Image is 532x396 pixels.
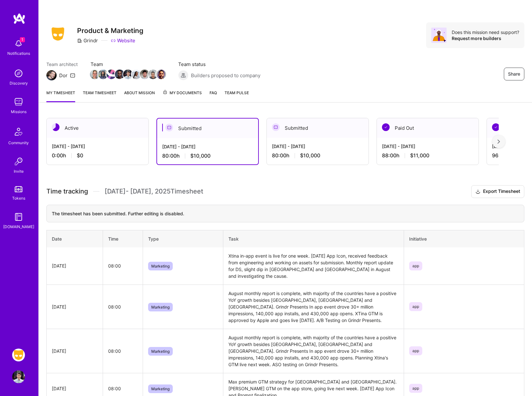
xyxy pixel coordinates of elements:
[91,69,99,80] a: Team Member Avatar
[190,153,210,159] span: $10,000
[98,70,108,79] img: Team Member Avatar
[12,95,25,108] img: teamwork
[148,384,173,393] span: Marketing
[163,89,202,102] a: My Documents
[70,73,75,78] i: icon Mail
[12,155,25,168] img: Invite
[162,153,253,159] div: 80:00 h
[223,230,404,247] th: Task
[7,50,30,57] div: Notifications
[223,329,404,373] td: August monthly report is complete, with majority of the countries have a positive YoY growth besi...
[46,205,524,222] div: The timesheet has been submitted. Further editing is disabled.
[382,143,473,150] div: [DATE] - [DATE]
[148,303,173,311] span: Marketing
[83,89,116,102] a: Team timesheet
[46,61,78,68] span: Team architect
[382,123,390,131] img: Paid Out
[452,29,519,35] div: Does this mission need support?
[11,124,26,139] img: Community
[46,25,69,43] img: Company Logo
[59,72,67,79] div: Dor
[77,152,83,159] span: $0
[91,61,165,68] span: Team
[508,71,520,77] span: Share
[107,69,115,80] a: Team Member Avatar
[111,37,135,44] a: Website
[124,69,132,80] a: Team Member Avatar
[497,139,500,144] img: right
[223,285,404,329] td: August monthly report is complete, with majority of the countries have a positive YoY growth besi...
[10,80,28,87] div: Discovery
[404,230,524,247] th: Initiative
[140,70,149,79] img: Team Member Avatar
[103,230,143,247] th: Time
[12,349,25,361] img: Grindr: Product & Marketing
[14,168,24,175] div: Invite
[140,69,149,80] a: Team Member Avatar
[52,123,60,131] img: Active
[431,28,447,43] img: Avatar
[15,186,22,192] img: tokens
[156,70,166,79] img: Team Member Avatar
[124,89,155,102] a: About Mission
[409,261,422,270] span: app
[105,187,203,195] span: [DATE] - [DATE] , 2025 Timesheet
[382,152,473,159] div: 88:00 h
[12,67,25,80] img: discovery
[47,230,103,247] th: Date
[3,223,34,230] div: [DOMAIN_NAME]
[12,195,25,202] div: Tokens
[492,123,500,131] img: Paid Out
[300,152,320,159] span: $10,000
[52,143,143,150] div: [DATE] - [DATE]
[409,346,422,355] span: app
[409,302,422,311] span: app
[225,90,249,95] span: Team Pulse
[163,89,202,96] span: My Documents
[8,139,29,146] div: Community
[52,303,98,310] div: [DATE]
[131,70,141,79] img: Team Member Avatar
[123,70,133,79] img: Team Member Avatar
[11,349,27,361] a: Grindr: Product & Marketing
[132,69,140,80] a: Team Member Avatar
[272,152,363,159] div: 80:00 h
[272,143,363,150] div: [DATE] - [DATE]
[52,348,98,354] div: [DATE]
[52,262,98,269] div: [DATE]
[13,13,26,24] img: logo
[148,262,173,270] span: Marketing
[107,70,116,79] img: Team Member Avatar
[162,143,253,150] div: [DATE] - [DATE]
[178,61,260,68] span: Team status
[210,89,217,102] a: FAQ
[178,70,188,80] img: Builders proposed to company
[157,69,165,80] a: Team Member Avatar
[52,385,98,392] div: [DATE]
[12,370,25,383] img: User Avatar
[115,69,124,80] a: Team Member Avatar
[165,124,173,131] img: Submitted
[377,118,479,138] div: Paid Out
[46,70,57,80] img: Team Architect
[471,185,524,198] button: Export Timesheet
[149,69,157,80] a: Team Member Avatar
[77,27,143,35] h3: Product & Marketing
[409,384,422,393] span: app
[148,347,173,356] span: Marketing
[46,89,75,102] a: My timesheet
[225,89,249,102] a: Team Pulse
[267,118,369,138] div: Submitted
[103,285,143,329] td: 08:00
[103,247,143,285] td: 08:00
[77,37,98,44] div: Grindr
[46,187,88,195] span: Time tracking
[99,69,107,80] a: Team Member Avatar
[47,118,148,138] div: Active
[223,247,404,285] td: Xtina in-app event is live for one week. [DATE] App Icon, received feedback from engineering and ...
[452,35,519,41] div: Request more builders
[504,68,524,80] button: Share
[475,188,480,195] i: icon Download
[157,119,258,138] div: Submitted
[410,152,429,159] span: $11,000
